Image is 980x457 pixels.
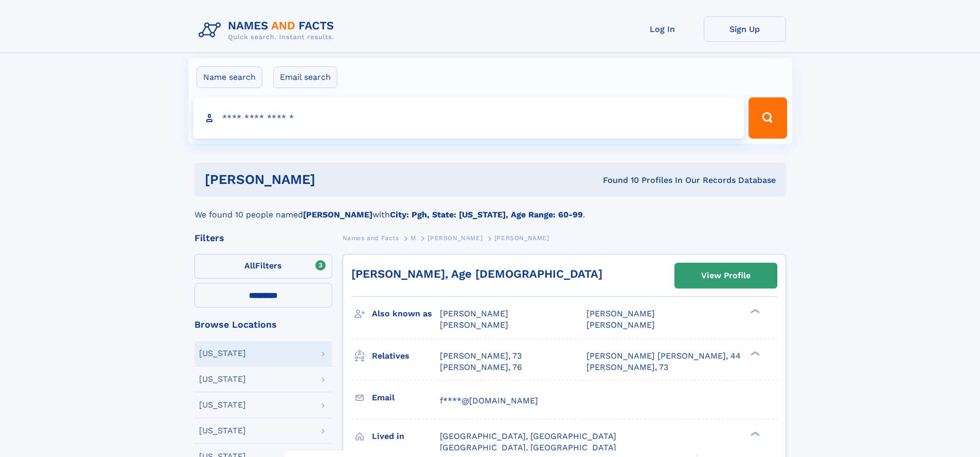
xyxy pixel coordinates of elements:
[440,350,522,362] a: [PERSON_NAME], 73
[440,431,616,441] span: [GEOGRAPHIC_DATA], [GEOGRAPHIC_DATA]
[749,97,787,139] button: Search Button
[343,231,399,244] a: Names and Facts
[372,428,440,445] h3: Lived in
[675,263,777,288] a: View Profile
[199,375,246,383] div: [US_STATE]
[411,234,416,242] span: M
[748,430,760,437] div: ❯
[586,362,668,373] a: [PERSON_NAME], 73
[411,231,416,244] a: M
[427,234,483,242] span: [PERSON_NAME]
[193,97,744,139] input: search input
[586,309,655,318] span: [PERSON_NAME]
[586,320,655,330] span: [PERSON_NAME]
[372,389,440,407] h3: Email
[586,350,741,362] a: [PERSON_NAME] [PERSON_NAME], 44
[427,231,483,244] a: [PERSON_NAME]
[194,16,343,44] img: Logo Names and Facts
[351,267,602,280] a: [PERSON_NAME], Age [DEMOGRAPHIC_DATA]
[390,210,583,219] b: City: Pgh, State: [US_STATE], Age Range: 60-99
[440,309,508,318] span: [PERSON_NAME]
[494,234,549,242] span: [PERSON_NAME]
[197,66,262,88] label: Name search
[372,305,440,323] h3: Also known as
[194,320,332,329] div: Browse Locations
[748,350,760,357] div: ❯
[244,261,255,270] span: All
[199,427,246,435] div: [US_STATE]
[199,401,246,409] div: [US_STATE]
[440,443,616,452] span: [GEOGRAPHIC_DATA], [GEOGRAPHIC_DATA]
[199,349,246,358] div: [US_STATE]
[205,173,459,186] h1: [PERSON_NAME]
[748,308,760,315] div: ❯
[459,175,776,186] div: Found 10 Profiles In Our Records Database
[372,347,440,365] h3: Relatives
[273,66,337,88] label: Email search
[701,264,751,287] div: View Profile
[303,210,372,219] b: [PERSON_NAME]
[440,320,508,330] span: [PERSON_NAME]
[194,233,332,243] div: Filters
[194,196,786,221] div: We found 10 people named with .
[194,254,332,279] label: Filters
[704,16,786,42] a: Sign Up
[440,362,522,373] a: [PERSON_NAME], 76
[621,16,704,42] a: Log In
